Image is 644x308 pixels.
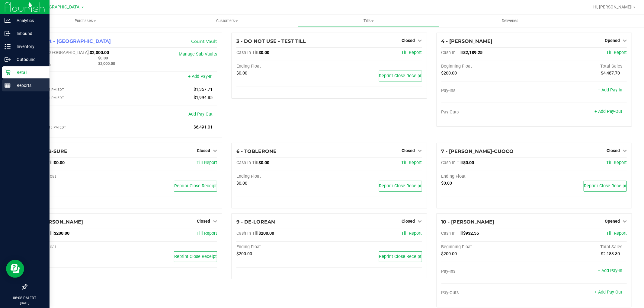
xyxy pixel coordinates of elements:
[441,269,534,274] div: Pay-Ins
[236,251,252,256] span: $200.00
[441,251,457,256] span: $200.00
[11,82,47,89] p: Reports
[402,160,422,165] span: Till Report
[598,268,622,273] a: + Add Pay-In
[379,73,422,78] span: Reprint Close Receipt
[441,290,534,296] div: Pay-Outs
[494,18,527,24] span: Deliveries
[584,183,626,189] span: Reprint Close Receipt
[11,43,47,50] p: Inventory
[11,17,47,24] p: Analytics
[298,14,439,27] a: Tills
[379,251,422,262] button: Reprint Close Receipt
[463,160,474,165] span: $0.00
[5,69,11,75] inline-svg: Retail
[258,50,269,55] span: $0.00
[441,110,534,115] div: Pay-Outs
[441,38,493,44] span: 4 - [PERSON_NAME]
[463,50,483,55] span: $2,189.25
[441,160,463,165] span: Cash In Till
[601,71,620,76] span: $4,487.70
[3,301,47,305] p: [DATE]
[5,56,11,62] inline-svg: Outbound
[379,181,422,192] button: Reprint Close Receipt
[32,174,124,179] div: Ending Float
[32,50,90,55] span: Cash In [GEOGRAPHIC_DATA]:
[379,71,422,81] button: Reprint Close Receipt
[32,244,124,250] div: Ending Float
[402,231,422,236] span: Till Report
[174,254,217,259] span: Reprint Close Receipt
[14,14,156,27] a: Purchases
[194,95,213,100] span: $1,994.85
[32,38,111,44] span: 1 - Vault - [GEOGRAPHIC_DATA]
[606,231,627,236] a: Till Report
[179,52,217,57] a: Manage Sub-Vaults
[605,219,620,224] span: Opened
[11,69,47,76] p: Retail
[185,112,213,117] a: + Add Pay-Out
[236,148,277,154] span: 6 - TOBLERONE
[258,231,274,236] span: $200.00
[439,14,581,27] a: Deliveries
[534,244,627,250] div: Total Sales
[197,160,217,165] a: Till Report
[601,251,620,256] span: $2,183.30
[441,231,463,236] span: Cash In Till
[584,181,627,192] button: Reprint Close Receipt
[197,148,210,153] span: Closed
[236,64,329,69] div: Ending Float
[236,219,275,225] span: 9 - DE-LOREAN
[594,290,622,295] a: + Add Pay-Out
[441,244,534,250] div: Beginning Float
[402,219,415,224] span: Closed
[441,50,463,55] span: Cash In Till
[156,18,297,24] span: Customers
[54,231,69,236] span: $200.00
[98,61,115,66] span: $2,000.00
[194,87,213,92] span: $1,357.71
[402,50,422,55] a: Till Report
[32,148,67,154] span: 5 - AL-B-SURE
[32,112,124,118] div: Pay-Outs
[441,219,495,225] span: 10 - [PERSON_NAME]
[174,181,217,192] button: Reprint Close Receipt
[379,183,422,189] span: Reprint Close Receipt
[5,82,11,88] inline-svg: Reports
[11,30,47,37] p: Inbound
[5,17,11,24] inline-svg: Analytics
[188,74,213,79] a: + Add Pay-In
[194,125,213,130] span: $6,491.01
[593,5,633,9] span: Hi, [PERSON_NAME]!
[14,18,156,24] span: Purchases
[441,64,534,69] div: Beginning Float
[90,50,109,55] span: $2,000.00
[5,43,11,49] inline-svg: Inventory
[607,148,620,153] span: Closed
[174,251,217,262] button: Reprint Close Receipt
[156,14,298,27] a: Customers
[11,56,47,63] p: Outbound
[606,50,627,55] a: Till Report
[402,148,415,153] span: Closed
[463,231,479,236] span: $932.55
[258,160,269,165] span: $0.00
[236,231,258,236] span: Cash In Till
[534,64,627,69] div: Total Sales
[598,87,622,93] a: + Add Pay-In
[236,160,258,165] span: Cash In Till
[3,295,47,301] p: 08:08 PM EDT
[54,160,65,165] span: $0.00
[594,109,622,114] a: + Add Pay-Out
[236,181,247,186] span: $0.00
[40,5,81,10] span: [GEOGRAPHIC_DATA]
[5,30,11,37] inline-svg: Inbound
[441,181,452,186] span: $0.00
[441,71,457,76] span: $200.00
[402,38,415,43] span: Closed
[379,254,422,259] span: Reprint Close Receipt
